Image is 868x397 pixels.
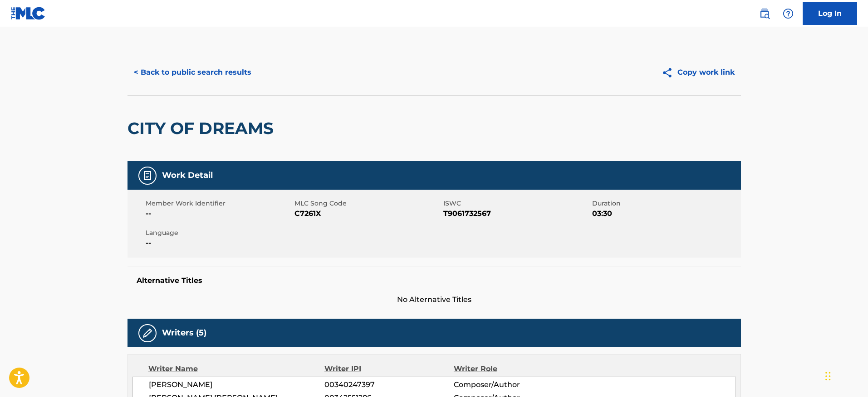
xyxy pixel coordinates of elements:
div: Writer Name [148,364,325,374]
span: No Alternative Titles [128,294,741,305]
span: 03:30 [592,208,739,219]
h2: CITY OF DREAMS [128,118,278,139]
img: Copy work link [662,67,677,78]
div: Writer Role [454,364,571,374]
button: < Back to public search results [128,61,258,84]
span: Language [146,228,292,238]
img: Work Detail [142,170,153,181]
span: MLC Song Code [294,199,441,208]
iframe: Chat Widget [823,354,868,397]
span: Duration [592,199,739,208]
div: Writer IPI [324,364,454,374]
button: Copy work link [655,61,741,84]
img: Writers [142,328,153,339]
a: Log In [803,2,857,25]
img: search [759,8,770,19]
div: Drag [825,363,831,390]
h5: Alternative Titles [137,276,732,285]
span: -- [146,238,292,249]
span: Composer/Author [454,379,571,390]
h5: Writers (5) [162,328,206,338]
a: Public Search [755,5,774,23]
img: help [783,8,794,19]
img: MLC Logo [11,7,46,20]
span: 00340247397 [324,379,453,390]
span: ISWC [443,199,590,208]
span: T9061732567 [443,208,590,219]
span: -- [146,208,292,219]
span: [PERSON_NAME] [149,379,325,390]
h5: Work Detail [162,170,213,181]
span: Member Work Identifier [146,199,292,208]
div: Help [779,5,797,23]
span: C7261X [294,208,441,219]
